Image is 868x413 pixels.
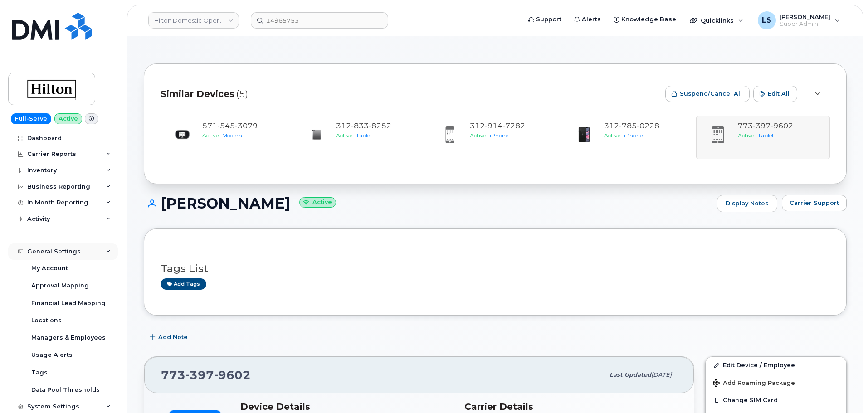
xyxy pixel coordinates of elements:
span: 312 [470,121,525,130]
button: Suspend/Cancel All [665,86,750,102]
span: Active [336,132,352,139]
img: image20231002-3703462-zs44o9.jpeg [173,126,191,144]
span: Add Roaming Package [713,379,795,388]
h3: Tags List [161,263,830,274]
a: 3127850228ActiveiPhone [568,121,691,153]
span: 397 [185,368,214,382]
button: Change SIM Card [706,392,846,408]
span: 545 [217,121,235,130]
a: Add tags [161,278,206,290]
span: Suspend/Cancel All [680,89,742,98]
span: 8252 [369,121,391,130]
a: Edit Device / Employee [706,357,846,373]
button: Edit All [753,86,797,102]
span: 914 [485,121,502,130]
span: 833 [351,121,369,130]
span: Edit All [768,89,790,98]
span: Carrier Support [790,199,839,207]
span: Similar Devices [161,87,234,101]
button: Carrier Support [782,195,847,211]
span: 571 [202,121,258,130]
button: Add Roaming Package [706,373,846,392]
img: iPhone_11.jpg [575,126,593,144]
span: Modem [222,132,242,139]
a: Display Notes [717,195,777,212]
span: Last updated [610,371,651,378]
span: 0228 [637,121,659,130]
h3: Device Details [240,401,454,412]
h3: Carrier Details [464,401,678,412]
span: (5) [236,87,248,101]
a: 5715453079ActiveModem [166,121,289,153]
span: 9602 [214,368,251,382]
button: Add Note [144,329,195,345]
a: 3128338252ActiveTablet [300,121,423,153]
span: [DATE] [651,371,672,378]
img: image20231002-3703462-hvu5v4.jpeg [307,126,325,144]
span: 785 [619,121,637,130]
span: 312 [336,121,391,130]
span: Active [202,132,219,139]
iframe: Messenger Launcher [829,374,861,406]
span: Tablet [356,132,372,139]
span: Active [470,132,486,139]
span: 312 [604,121,659,130]
span: 3079 [235,121,258,130]
small: Active [299,197,336,208]
span: Add Note [158,333,188,341]
h1: [PERSON_NAME] [144,195,712,211]
a: 3129147282ActiveiPhone [434,121,556,154]
span: 7282 [502,121,525,130]
span: iPhone [490,132,508,139]
span: 773 [161,368,251,382]
span: Active [604,132,620,139]
span: iPhone [624,132,643,139]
